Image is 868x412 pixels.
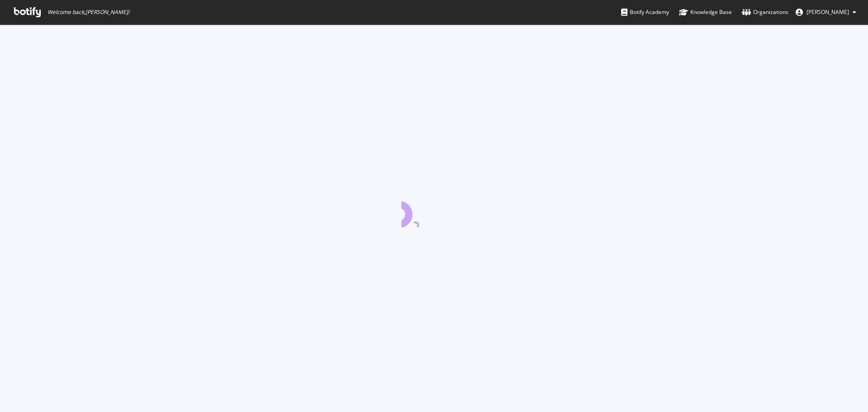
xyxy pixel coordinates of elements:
div: Knowledge Base [679,8,732,17]
div: Botify Academy [621,8,669,17]
div: Organizations [742,8,788,17]
span: Welcome back, [PERSON_NAME] ! [47,9,129,16]
div: animation [401,195,467,227]
button: [PERSON_NAME] [788,5,863,19]
span: Avani Nagda [807,8,849,16]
